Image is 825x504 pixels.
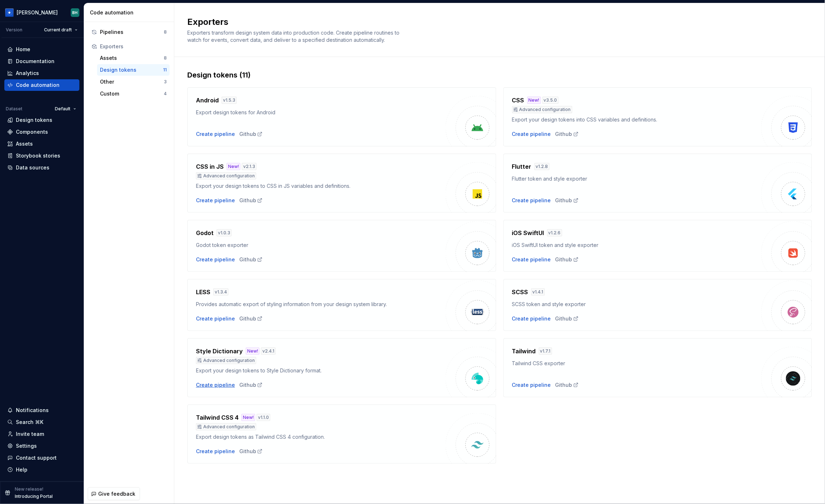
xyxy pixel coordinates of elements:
div: Export design tokens for Android [196,109,446,116]
img: 049812b6-2877-400d-9dc9-987621144c16.png [5,8,14,17]
div: v 2.4.1 [261,348,276,355]
div: Data sources [16,164,49,171]
button: Create pipeline [512,256,551,263]
div: Create pipeline [196,131,235,138]
button: Help [4,464,79,476]
p: Introducing Portal [15,494,53,499]
div: Tailwind CSS exporter [512,360,762,367]
div: Components [16,128,48,136]
button: Contact support [4,452,79,464]
button: [PERSON_NAME]BH [1,5,82,20]
div: Code automation [16,81,60,89]
a: Settings [4,440,79,452]
div: Code automation [90,9,171,16]
a: Home [4,44,79,55]
button: Create pipeline [512,131,551,138]
div: v 1.1.0 [257,414,270,421]
div: v 1.7.1 [539,348,552,355]
button: Create pipeline [512,381,551,389]
span: Exporters transform design system data into production code. Create pipeline routines to watch fo... [187,30,401,43]
span: Give feedback [98,490,135,498]
a: Github [239,131,263,138]
div: Analytics [16,70,39,77]
div: Advanced configuration [196,172,256,180]
div: New! [241,414,255,421]
div: Documentation [16,58,54,65]
div: Search ⌘K [16,419,43,426]
div: v 1.5.3 [222,97,237,104]
button: Create pipeline [196,381,235,389]
div: SCSS token and style exporter [512,301,762,308]
div: Design tokens (11) [187,70,812,80]
div: 11 [163,67,167,73]
div: Notifications [16,407,49,414]
div: BH [73,10,78,16]
button: Create pipeline [196,197,235,204]
button: Default [52,104,79,114]
div: Godot token exporter [196,242,446,249]
p: New release! [15,486,43,492]
h4: Tailwind CSS 4 [196,413,239,422]
div: Create pipeline [196,448,235,455]
h4: LESS [196,288,210,296]
a: Documentation [4,56,79,67]
div: Export your design tokens to Style Dictionary format. [196,367,446,374]
div: Pipelines [100,28,164,36]
button: Create pipeline [196,256,235,263]
a: Github [555,131,579,138]
button: Assets8 [97,52,170,64]
div: Export your design tokens into CSS variables and definitions. [512,116,762,123]
div: Export your design tokens to CSS in JS variables and definitions. [196,182,446,190]
button: Create pipeline [512,315,551,322]
a: Github [555,256,579,263]
div: Invite team [16,430,44,438]
div: Create pipeline [196,315,235,322]
div: v 2.1.3 [242,163,257,170]
div: 8 [164,55,167,61]
a: Github [239,448,263,455]
div: New! [227,163,240,170]
div: v 3.5.0 [542,97,559,104]
div: Advanced configuration [512,106,572,113]
div: v 1.2.6 [547,229,562,236]
a: Components [4,126,79,138]
button: Current draft [41,25,81,35]
a: Github [555,197,579,204]
button: Other3 [97,76,170,88]
a: Github [555,381,579,389]
div: Contact support [16,454,57,461]
button: Create pipeline [512,197,551,204]
h4: Android [196,96,219,105]
h4: Flutter [512,162,532,171]
div: Settings [16,442,37,450]
div: New! [246,348,259,355]
div: Other [100,78,164,85]
div: Advanced configuration [196,423,256,430]
div: Dataset [6,106,22,112]
div: Flutter token and style exporter [512,175,762,182]
div: iOS SwiftUI token and style exporter [512,242,762,249]
button: Search ⌘K [4,416,79,428]
button: Design tokens11 [97,64,170,76]
div: Design tokens [100,66,163,74]
button: Custom4 [97,88,170,100]
a: Github [239,256,263,263]
a: Github [239,197,263,204]
div: 4 [164,91,167,97]
div: v 1.2.8 [534,163,550,170]
div: Github [555,315,579,322]
div: Github [239,381,263,389]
